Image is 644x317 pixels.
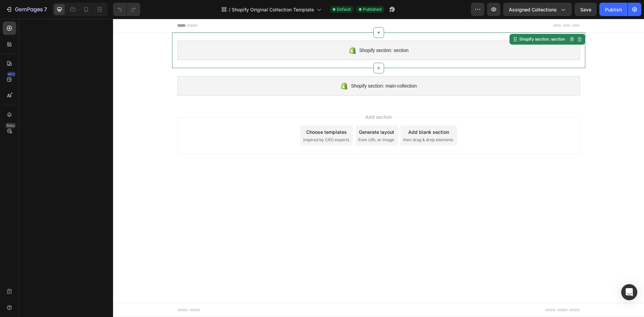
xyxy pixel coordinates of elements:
[190,118,236,124] span: inspired by CRO experts
[250,95,281,102] span: Add section
[605,6,622,13] div: Publish
[246,110,281,117] div: Generate layout
[621,284,637,300] div: Open Intercom Messenger
[238,63,304,71] span: Shopify section: main-collection
[599,3,628,16] button: Publish
[44,5,47,13] p: 7
[193,110,234,117] div: Choose templates
[5,123,16,128] div: Beta
[6,71,16,77] div: 450
[363,6,381,12] span: Published
[295,110,336,117] div: Add blank section
[337,6,351,12] span: Default
[509,6,557,13] span: Assigned Collections
[229,6,230,13] span: /
[575,3,597,16] button: Save
[232,6,314,13] span: Shopify Original Collection Template
[246,28,296,36] span: Shopify section: section
[3,3,50,16] button: 7
[113,3,140,16] div: Undo/Redo
[113,19,644,317] iframe: Design area
[245,118,281,124] span: from URL or image
[290,118,340,124] span: then drag & drop elements
[503,3,572,16] button: Assigned Collections
[580,7,591,12] span: Save
[405,17,453,23] div: Shopify section: section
